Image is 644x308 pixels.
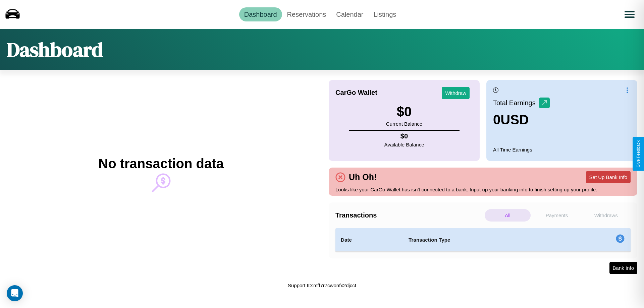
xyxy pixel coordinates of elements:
[493,97,539,109] p: Total Earnings
[345,172,380,182] h4: Uh Oh!
[282,7,331,21] a: Reservations
[335,185,631,194] p: Looks like your CarGo Wallet has isn't connected to a bank. Input up your banking info to finish ...
[386,104,422,119] h3: $ 0
[7,36,103,63] h1: Dashboard
[586,171,631,183] button: Set Up Bank Info
[409,236,561,244] h4: Transaction Type
[442,87,470,99] button: Withdraw
[331,7,368,21] a: Calendar
[636,140,641,168] div: Give Feedback
[493,112,550,127] h3: 0 USD
[98,156,223,171] h2: No transaction data
[583,209,629,222] p: Withdraws
[239,7,282,21] a: Dashboard
[534,209,580,222] p: Payments
[335,89,377,97] h4: CarGo Wallet
[609,262,637,274] button: Bank Info
[386,119,422,128] p: Current Balance
[335,211,483,219] h4: Transactions
[288,281,356,290] p: Support ID: mff7r7cwonfx2djcct
[493,145,631,154] p: All Time Earnings
[485,209,531,222] p: All
[384,140,424,149] p: Available Balance
[368,7,401,21] a: Listings
[341,236,398,244] h4: Date
[620,5,639,24] button: Open menu
[335,228,631,252] table: simple table
[7,285,23,301] div: Open Intercom Messenger
[384,132,424,140] h4: $ 0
